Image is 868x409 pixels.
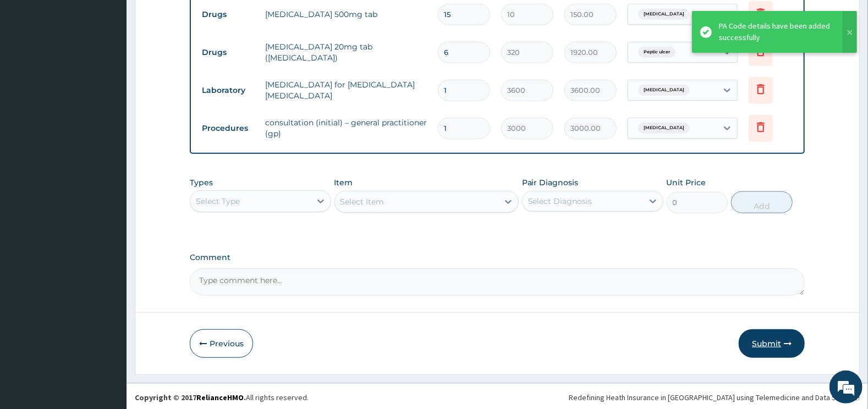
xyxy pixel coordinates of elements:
label: Item [334,177,353,188]
div: Redefining Heath Insurance in [GEOGRAPHIC_DATA] using Telemedicine and Data Science! [569,392,860,403]
span: [MEDICAL_DATA] [638,9,690,20]
div: Chat with us now [57,62,185,76]
div: Select Diagnosis [528,196,592,207]
img: d_794563401_company_1708531726252_794563401 [20,55,45,82]
td: Procedures [196,118,260,139]
td: Drugs [196,4,260,25]
td: Laboratory [196,80,260,101]
div: Select Type [196,196,240,207]
td: [MEDICAL_DATA] 500mg tab [260,3,433,25]
label: Unit Price [667,177,706,188]
label: Comment [190,253,805,262]
span: [MEDICAL_DATA] [638,85,690,96]
textarea: Type your message and hit 'Enter' [6,283,210,322]
span: Peptic ulcer [638,47,675,58]
div: PA Code details have been added successfully [719,20,832,43]
span: [MEDICAL_DATA] [638,123,690,134]
div: Minimize live chat window [180,5,207,32]
span: We're online! [64,130,152,241]
button: Previous [190,329,253,358]
td: consultation (initial) – general practitioner (gp) [260,112,433,145]
a: RelianceHMO [196,393,244,402]
label: Pair Diagnosis [522,177,579,188]
strong: Copyright © 2017 . [135,393,246,402]
button: Submit [739,329,805,358]
td: [MEDICAL_DATA] 20mg tab ([MEDICAL_DATA]) [260,36,433,69]
td: Drugs [196,42,260,63]
td: [MEDICAL_DATA] for [MEDICAL_DATA] [MEDICAL_DATA] [260,74,433,107]
label: Types [190,178,213,187]
button: Add [731,191,793,213]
